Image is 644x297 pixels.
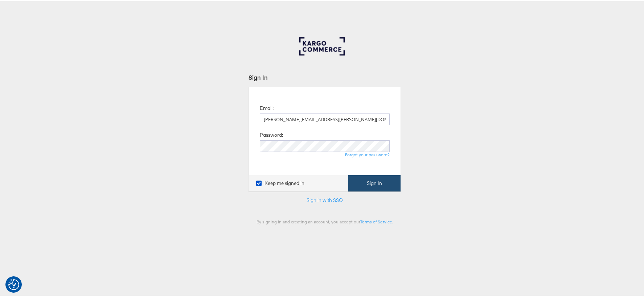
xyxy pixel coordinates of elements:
[249,218,401,223] div: By signing in and creating an account, you accept our .
[260,112,390,124] input: Email
[345,151,390,156] a: Forgot your password?
[260,104,274,111] label: Email:
[249,72,401,81] div: Sign In
[348,174,401,190] button: Sign In
[8,278,19,289] img: Revisit consent button
[256,179,304,186] label: Keep me signed in
[360,218,392,223] a: Terms of Service
[307,196,343,202] a: Sign in with SSO
[8,278,19,289] button: Consent Preferences
[260,131,283,137] label: Password:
